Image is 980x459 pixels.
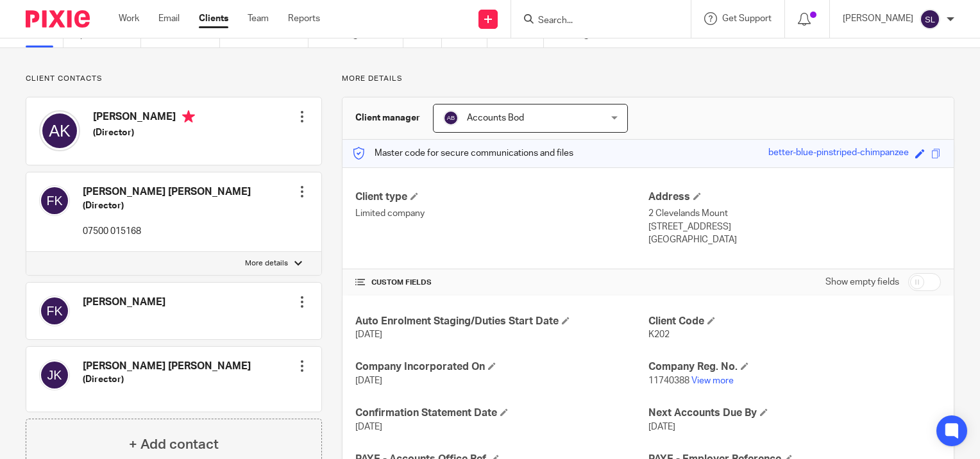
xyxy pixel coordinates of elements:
img: svg%3E [39,110,80,151]
img: svg%3E [920,9,940,29]
h4: CUSTOM FIELDS [355,278,648,288]
img: svg%3E [443,110,459,126]
a: Team [248,12,269,25]
p: 2 Clevelands Mount [648,207,941,220]
span: 11740388 [648,376,689,385]
h4: Company Reg. No. [648,360,941,374]
span: [DATE] [355,330,382,339]
h3: Client manager [355,112,420,124]
h4: Address [648,190,941,204]
a: Work [119,12,139,25]
span: [DATE] [355,422,382,431]
p: Client contacts [26,74,322,84]
h4: Client Code [648,315,941,328]
p: More details [245,258,288,269]
p: Limited company [355,207,648,220]
p: [PERSON_NAME] [843,12,913,25]
img: svg%3E [39,296,70,326]
h4: + Add contact [129,435,219,455]
a: View more [691,376,734,385]
img: svg%3E [39,360,70,390]
h5: (Director) [93,126,195,139]
h4: Auto Enrolment Staging/Duties Start Date [355,315,648,328]
h5: (Director) [83,199,251,212]
h4: Company Incorporated On [355,360,648,374]
h4: Confirmation Statement Date [355,406,648,420]
h4: [PERSON_NAME] [PERSON_NAME] [83,185,251,199]
label: Show empty fields [825,276,899,288]
input: Search [537,15,652,27]
span: [DATE] [355,376,382,385]
p: [STREET_ADDRESS] [648,221,941,233]
h4: Next Accounts Due By [648,406,941,420]
span: Accounts Bod [467,113,524,122]
p: 07500 015168 [83,225,251,238]
span: [DATE] [648,422,675,431]
p: Master code for secure communications and files [352,147,573,160]
img: svg%3E [39,185,70,216]
a: Reports [288,12,320,25]
h5: (Director) [83,373,251,386]
i: Primary [182,110,195,123]
p: More details [342,74,954,84]
span: K202 [648,330,670,339]
img: Pixie [26,10,90,28]
h4: [PERSON_NAME] [93,110,195,126]
h4: [PERSON_NAME] [83,296,165,309]
p: [GEOGRAPHIC_DATA] [648,233,941,246]
a: Email [158,12,180,25]
a: Clients [199,12,228,25]
h4: Client type [355,190,648,204]
h4: [PERSON_NAME] [PERSON_NAME] [83,360,251,373]
div: better-blue-pinstriped-chimpanzee [768,146,909,161]
span: Get Support [722,14,772,23]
